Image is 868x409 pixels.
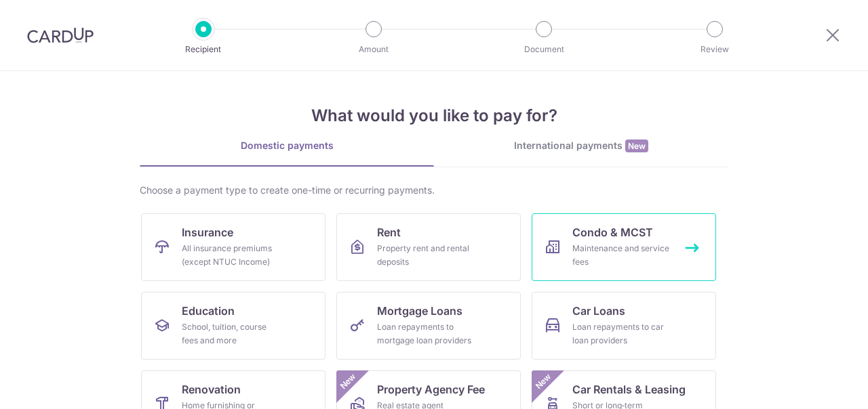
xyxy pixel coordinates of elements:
[337,370,359,393] span: New
[572,381,686,397] span: Car Rentals & Leasing
[141,213,325,281] a: InsuranceAll insurance premiums (except NTUC Income)
[377,224,401,240] span: Rent
[625,139,648,152] span: New
[572,320,670,347] div: Loan repayments to car loan providers
[27,27,94,43] img: CardUp
[532,213,716,281] a: Condo & MCSTMaintenance and service fees
[377,381,485,397] span: Property Agency Fee
[336,213,521,281] a: RentProperty rent and rental deposits
[572,303,625,319] span: Car Loans
[434,139,728,153] div: International payments
[182,224,233,240] span: Insurance
[377,242,475,269] div: Property rent and rental deposits
[572,242,670,269] div: Maintenance and service fees
[182,303,235,319] span: Education
[140,139,434,152] div: Domestic payments
[532,370,555,393] span: New
[182,242,279,269] div: All insurance premiums (except NTUC Income)
[182,320,279,347] div: School, tuition, course fees and more
[336,292,521,360] a: Mortgage LoansLoan repayments to mortgage loan providers
[532,292,716,360] a: Car LoansLoan repayments to car loan providers
[141,292,325,360] a: EducationSchool, tuition, course fees and more
[323,43,424,56] p: Amount
[572,224,653,240] span: Condo & MCST
[377,320,475,347] div: Loan repayments to mortgage loan providers
[665,43,765,56] p: Review
[182,381,241,397] span: Renovation
[377,303,462,319] span: Mortgage Loans
[140,104,728,128] h4: What would you like to pay for?
[494,43,594,56] p: Document
[140,184,728,197] div: Choose a payment type to create one-time or recurring payments.
[153,43,254,56] p: Recipient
